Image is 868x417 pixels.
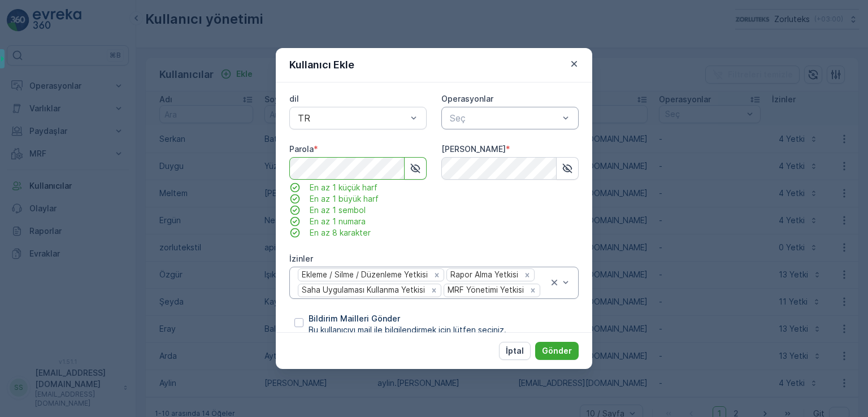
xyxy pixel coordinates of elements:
p: İptal [506,345,524,357]
span: En az 8 karakter [310,227,371,238]
div: MRF Yönetimi Yetkisi [444,284,526,296]
span: En az 1 numara [310,216,366,227]
div: Ekleme / Silme / Düzenleme Yetkisi [298,269,429,281]
div: Remove Rapor Alma Yetkisi [521,270,533,280]
div: Remove Ekleme / Silme / Düzenleme Yetkisi [431,270,443,280]
span: En az 1 sembol [310,205,366,216]
div: Remove Saha Uygulaması Kullanma Yetkisi [428,285,440,296]
span: Bu kullanıcıyı mail ile bilgilendirmek için lütfen seçiniz. [309,324,506,336]
span: En az 1 büyük harf [310,193,379,205]
label: Parola [289,144,314,154]
div: Remove MRF Yönetimi Yetkisi [527,285,539,296]
label: [PERSON_NAME] [441,144,506,154]
div: Rapor Alma Yetkisi [447,269,520,281]
span: En az 1 küçük harf [310,182,377,193]
label: Operasyonlar [441,94,493,103]
button: İptal [499,342,531,360]
p: Kullanıcı Ekle [289,57,354,73]
p: Gönder [542,345,572,357]
label: dil [289,94,299,103]
button: Gönder [535,342,579,360]
label: İzinler [289,254,313,263]
div: Saha Uygulaması Kullanma Yetkisi [298,284,427,296]
span: Bildirim Mailleri Gönder [309,313,506,324]
p: Seç [450,111,559,125]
